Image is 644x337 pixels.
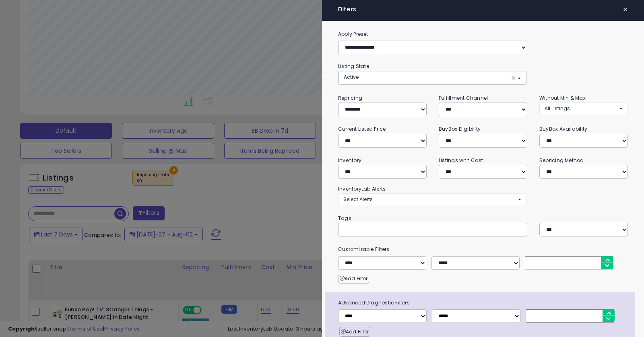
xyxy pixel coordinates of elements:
[343,196,373,203] span: Select Alerts
[338,157,361,164] small: Inventory
[332,245,634,254] small: Customizable Filters
[439,125,481,132] small: BuyBox Eligibility
[338,274,369,284] button: Add Filter
[623,4,628,15] span: ×
[339,71,526,84] button: Active ×
[545,105,570,112] span: All Listings
[439,157,483,164] small: Listings with Cost
[511,74,516,82] span: ×
[332,298,635,307] span: Advanced Diagnostic Filters
[338,125,386,132] small: Current Listed Price
[539,103,628,114] button: All Listings
[339,327,370,337] button: Add Filter
[539,157,584,164] small: Repricing Method
[539,95,586,101] small: Without Min & Max
[332,214,634,223] small: Tags
[344,74,359,80] span: Active
[332,30,634,39] label: Apply Preset:
[338,63,369,70] small: Listing State
[338,6,628,13] h4: Filters
[619,4,631,15] button: ×
[338,193,526,205] button: Select Alerts
[539,125,587,132] small: BuyBox Availability
[338,185,386,192] small: InventoryLab Alerts
[338,95,362,101] small: Repricing
[439,95,488,101] small: Fulfillment Channel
